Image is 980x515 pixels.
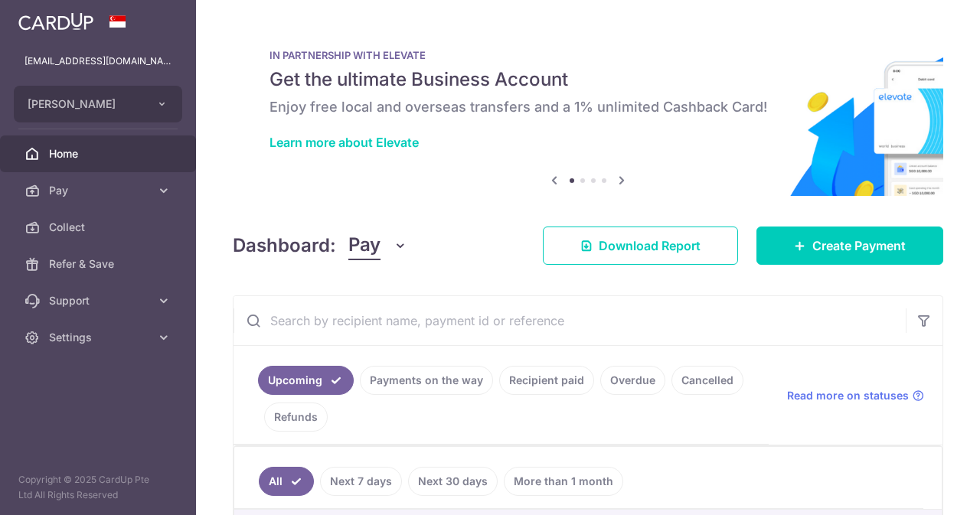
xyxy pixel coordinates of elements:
[234,296,906,345] input: Search by recipient name, payment id or reference
[499,366,594,395] a: Recipient paid
[49,220,150,235] span: Collect
[259,467,314,496] a: All
[269,98,906,116] h6: Enjoy free local and overseas transfers and a 1% unlimited Cashback Card!
[408,467,498,496] a: Next 30 days
[269,135,419,150] a: Learn more about Elevate
[49,256,150,272] span: Refer & Save
[787,388,924,403] a: Read more on statuses
[348,231,407,260] button: Pay
[49,183,150,198] span: Pay
[264,403,328,432] a: Refunds
[671,366,743,395] a: Cancelled
[49,146,150,161] span: Home
[600,366,665,395] a: Overdue
[812,236,906,255] span: Create Payment
[320,467,402,496] a: Next 7 days
[258,366,354,395] a: Upcoming
[543,227,738,265] a: Download Report
[49,330,150,345] span: Settings
[360,366,493,395] a: Payments on the way
[28,96,141,112] span: [PERSON_NAME]
[24,54,171,69] p: [EMAIL_ADDRESS][DOMAIN_NAME]
[18,12,93,31] img: CardUp
[49,293,150,308] span: Support
[233,24,943,196] img: Renovation banner
[756,227,943,265] a: Create Payment
[599,236,701,255] span: Download Report
[348,231,381,260] span: Pay
[504,467,623,496] a: More than 1 month
[233,232,336,259] h4: Dashboard:
[787,388,909,403] span: Read more on statuses
[269,67,906,92] h5: Get the ultimate Business Account
[14,86,182,122] button: [PERSON_NAME]
[269,49,906,61] p: IN PARTNERSHIP WITH ELEVATE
